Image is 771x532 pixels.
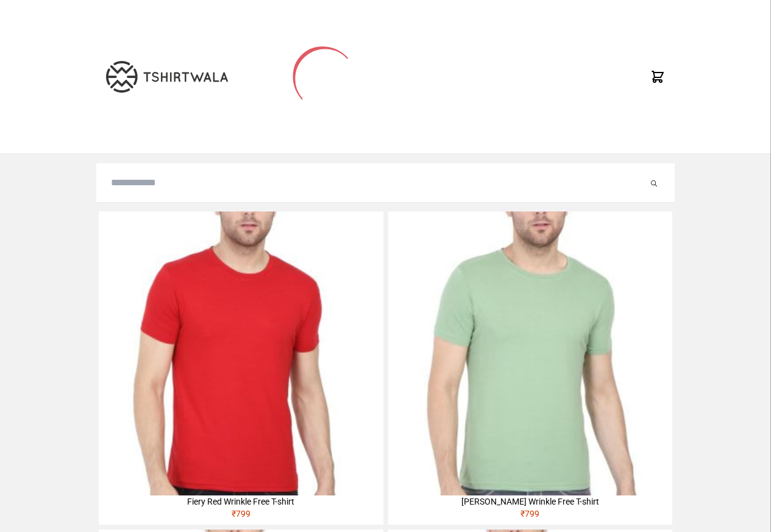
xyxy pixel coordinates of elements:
div: [PERSON_NAME] Wrinkle Free T-shirt [388,495,672,508]
img: 4M6A2225-320x320.jpg [99,211,383,495]
a: Fiery Red Wrinkle Free T-shirt₹799 [99,211,383,525]
div: ₹ 799 [99,508,383,525]
img: 4M6A2211-320x320.jpg [388,211,672,495]
a: [PERSON_NAME] Wrinkle Free T-shirt₹799 [388,211,672,525]
div: ₹ 799 [388,508,672,525]
button: Submit your search query. [648,176,660,190]
div: Fiery Red Wrinkle Free T-shirt [99,495,383,508]
img: TW-LOGO-400-104.png [106,61,228,93]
